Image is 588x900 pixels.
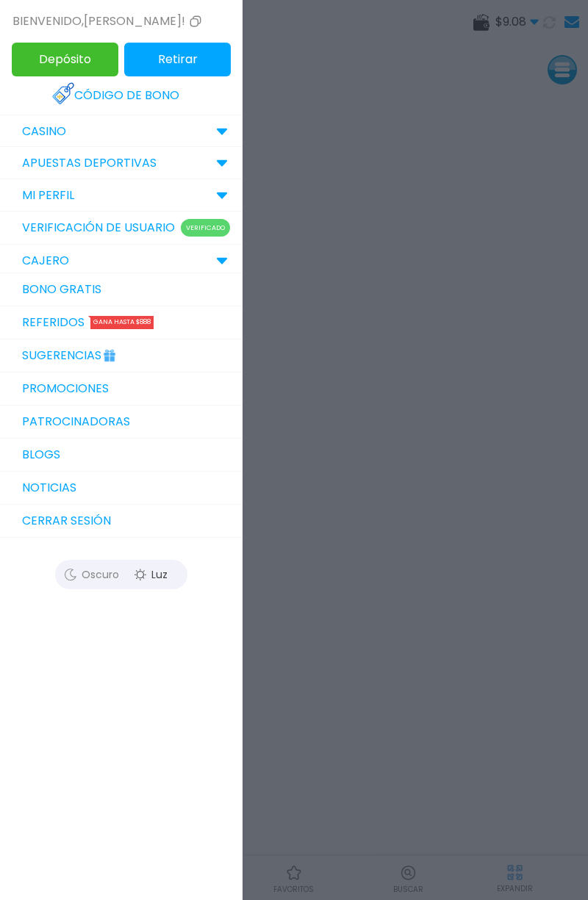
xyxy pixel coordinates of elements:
div: Gana hasta $888 [90,316,154,329]
p: CAJERO [22,252,69,270]
a: Código de bono [52,79,190,112]
div: Luz [118,564,184,586]
p: Apuestas Deportivas [22,154,157,172]
button: Retirar [124,43,231,76]
div: Bienvenido , [PERSON_NAME]! [12,12,204,30]
img: Redeem [52,82,74,104]
div: Oscuro [59,564,125,586]
button: OscuroLuz [55,560,187,589]
img: Gift [101,344,118,360]
p: Verificado [181,219,230,237]
p: CASINO [22,123,66,140]
p: MI PERFIL [22,187,74,204]
button: Depósito [12,43,118,76]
